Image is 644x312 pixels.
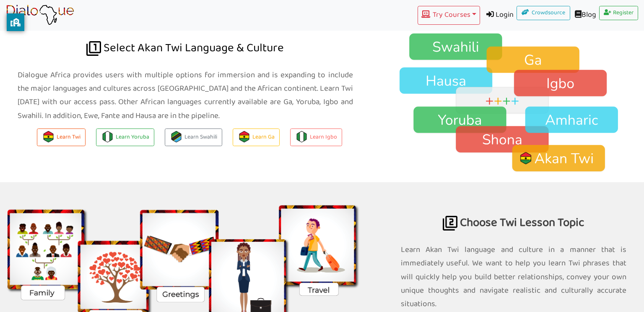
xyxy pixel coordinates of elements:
[18,7,353,64] h2: Select Akan Twi Language & Culture
[401,243,627,311] p: Learn Akan Twi language and culture in a manner that is immediately useful. We want to help you l...
[239,131,250,142] img: flag-ghana.106b55d9.png
[171,131,182,142] img: flag-tanzania.fe228584.png
[86,41,101,56] img: african language dialogue
[18,68,353,123] p: Dialogue Africa provides users with multiple options for immersion and is expanding to include th...
[102,131,113,142] img: flag-nigeria.710e75b6.png
[43,131,54,142] img: flag-ghana.106b55d9.png
[480,6,517,25] a: Login
[517,6,570,20] a: Crowdsource
[96,128,154,147] a: Learn Yoruba
[599,6,639,20] a: Register
[296,131,307,142] img: flag-nigeria.710e75b6.png
[37,128,86,147] button: Learn Twi
[6,5,74,26] img: learn African language platform app
[570,6,599,25] a: Blog
[7,13,24,31] button: privacy banner
[165,128,222,147] a: Learn Swahili
[401,182,627,239] h2: Choose Twi Lesson Topic
[443,216,457,231] img: africa language for business travel
[418,6,480,25] button: Try Courses
[233,128,280,147] a: Learn Ga
[290,128,342,147] a: Learn Igbo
